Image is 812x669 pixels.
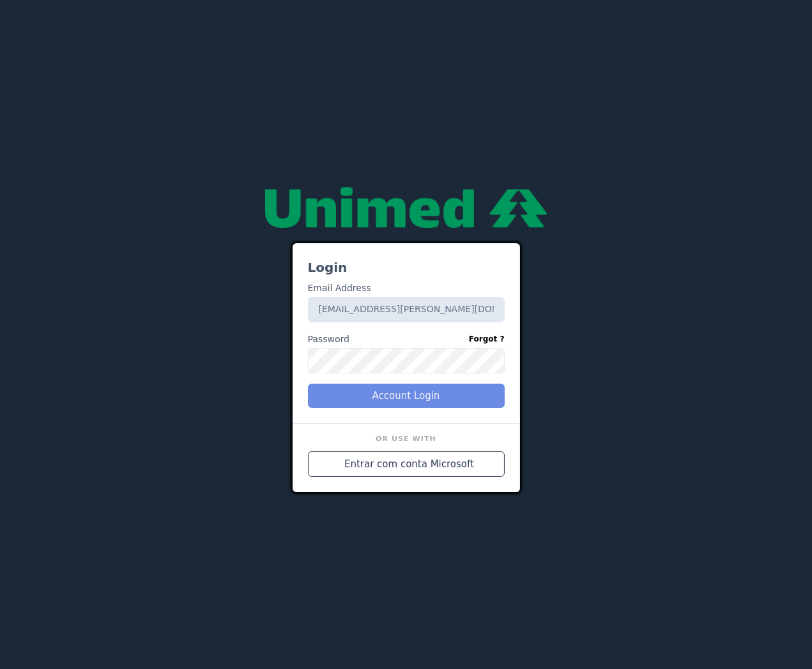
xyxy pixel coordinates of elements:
[308,333,505,346] label: Password
[308,434,505,446] h6: Or Use With
[308,451,505,477] button: Entrar com conta Microsoft
[308,282,371,295] label: Email Address
[469,333,505,346] a: Forgot ?
[265,187,548,228] img: null
[344,457,474,472] span: Entrar com conta Microsoft
[308,297,505,322] input: Enter your email
[308,259,505,276] h3: Login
